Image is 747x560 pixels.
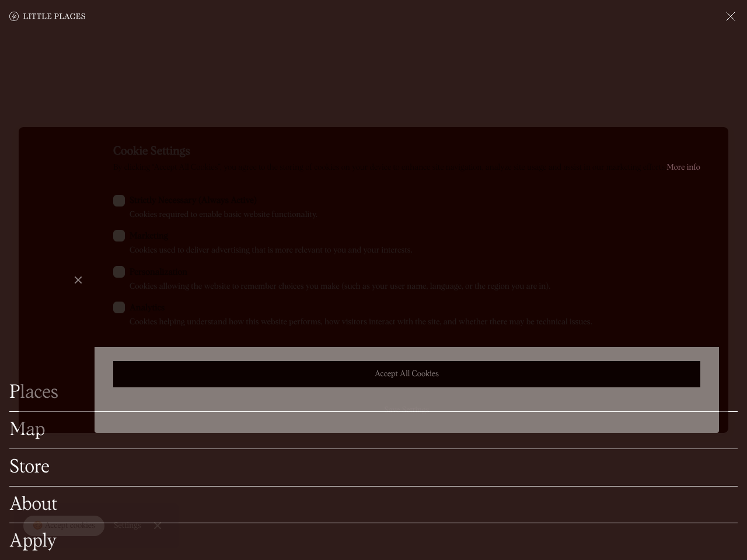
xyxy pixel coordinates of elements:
[130,209,700,221] div: Cookies required to enable basic website functionality.
[125,370,688,378] div: Accept All Cookies
[130,317,700,328] div: Cookies helping understand how this website performs, how visitors interact with the site, and wh...
[130,195,700,207] div: Strictly Necessary (Always Active)
[130,281,700,293] div: Cookies allowing the website to remember choices you make (such as your user name, language, or t...
[130,230,168,243] span: Marketing
[130,267,187,279] span: Personalization
[113,397,700,423] a: Save Settings
[67,268,90,292] a: Close Cookie Preference Manager
[113,361,700,387] a: Accept All Cookies
[113,406,700,414] div: Save Settings
[113,174,700,416] form: ck-form
[130,245,700,257] div: Cookies used to deliver advertising that is more relevant to you and your interests.
[113,162,700,174] div: By clicking “Accept All Cookies”, you agree to the storing of cookies on your device to enhance s...
[113,143,700,160] div: Cookie Settings
[130,302,165,314] span: Analytics
[666,163,700,171] a: More info
[78,280,78,281] div: Close Cookie Preference Manager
